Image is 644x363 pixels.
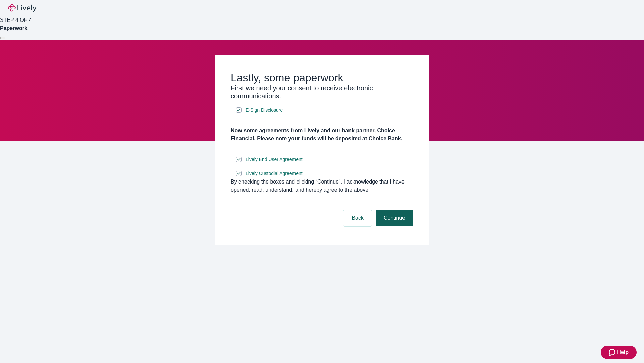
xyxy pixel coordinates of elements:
span: Lively Custodial Agreement [246,170,303,177]
a: e-sign disclosure document [244,169,304,178]
span: Lively End User Agreement [246,156,303,163]
h4: Now some agreements from Lively and our bank partner, Choice Financial. Please note your funds wi... [231,127,413,143]
button: Back [343,210,372,226]
a: e-sign disclosure document [244,155,304,164]
button: Continue [376,210,413,226]
h2: Lastly, some paperwork [231,71,413,84]
button: Zendesk support iconHelp [601,346,637,359]
span: E-Sign Disclosure [246,107,283,114]
h3: First we need your consent to receive electronic communications. [231,84,413,100]
span: Help [617,348,629,356]
img: Lively [8,4,36,12]
div: By checking the boxes and clicking “Continue", I acknowledge that I have opened, read, understand... [231,178,413,194]
svg: Zendesk support icon [609,348,617,356]
a: e-sign disclosure document [244,106,284,114]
